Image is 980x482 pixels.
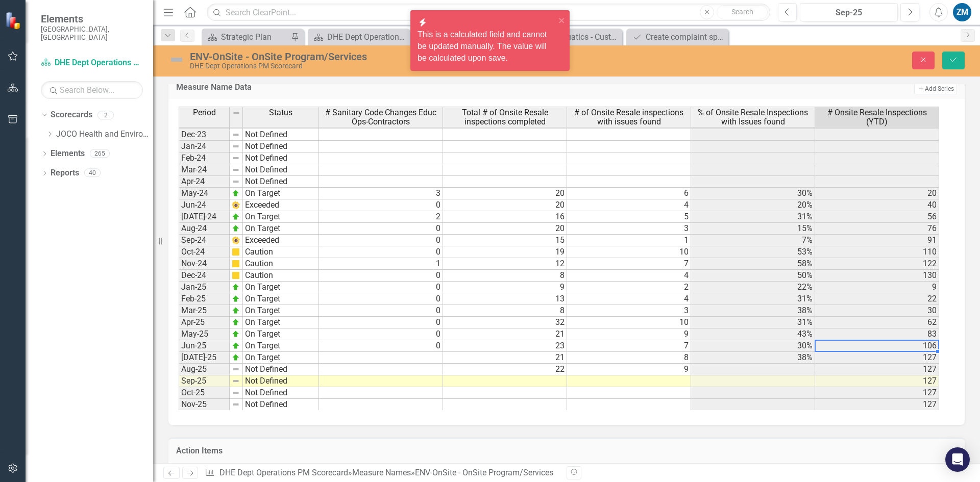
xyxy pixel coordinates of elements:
td: Jan-25 [179,282,230,293]
td: 30% [691,188,815,199]
td: Mar-24 [179,164,230,176]
img: JpT6s+e4AmW+dy7Pk4GTKe+Wf9TP8P3oC8sjWicOEAAAAASUVORK5CYII= [232,236,240,244]
td: 127 [815,352,939,364]
a: DHE Dept Operations PM Scorecard [219,468,348,477]
td: Aug-24 [179,223,230,235]
td: Caution [243,270,319,282]
span: # Sanitary Code Changes Educ Ops-Contractors [321,108,440,126]
td: Feb-25 [179,293,230,305]
td: 56 [815,211,939,223]
div: 265 [90,149,110,158]
td: 21 [443,352,567,364]
td: 30 [815,305,939,317]
td: 50% [691,270,815,282]
td: 32 [443,317,567,328]
div: » » [205,467,559,479]
td: 20 [443,188,567,199]
td: 4 [567,199,691,211]
td: 62 [815,317,939,328]
td: 10 [567,246,691,258]
td: Not Defined [243,141,319,153]
td: 20 [443,199,567,211]
td: Not Defined [243,176,319,188]
td: 7 [567,340,691,352]
td: 7 [567,258,691,270]
td: 9 [443,282,567,293]
td: Jun-24 [179,199,230,211]
td: 31% [691,211,815,223]
img: zOikAAAAAElFTkSuQmCC [232,283,240,291]
img: 8DAGhfEEPCf229AAAAAElFTkSuQmCC [232,109,240,117]
td: Jun-25 [179,340,230,352]
td: 1 [567,235,691,246]
td: 12 [443,258,567,270]
td: 58% [691,258,815,270]
div: This is a calculated field and cannot be updated manually. The value will be calculated upon save. [418,29,555,64]
td: 91 [815,235,939,246]
span: Status [269,108,292,117]
td: 0 [319,223,443,235]
img: ClearPoint Strategy [5,12,23,30]
td: 0 [319,305,443,317]
td: On Target [243,305,319,317]
td: 8 [443,305,567,317]
td: 15% [691,223,815,235]
td: Oct-24 [179,246,230,258]
a: Scorecards [51,109,92,121]
td: On Target [243,328,319,340]
td: 130 [815,270,939,282]
span: Search [731,8,753,16]
span: # Onsite Resale Inspections (YTD) [817,108,937,126]
td: 21 [443,328,567,340]
td: 43% [691,328,815,340]
img: zOikAAAAAElFTkSuQmCC [232,353,240,362]
td: Caution [243,258,319,270]
td: 0 [319,328,443,340]
td: 13 [443,293,567,305]
td: 83 [815,328,939,340]
td: 4 [567,293,691,305]
button: Add Series [914,83,957,94]
a: Create complaint spreadsheet [629,31,726,43]
img: 8DAGhfEEPCf229AAAAAElFTkSuQmCC [232,142,240,150]
td: 8 [567,352,691,364]
td: On Target [243,211,319,223]
td: On Target [243,223,319,235]
img: cBAA0RP0Y6D5n+AAAAAElFTkSuQmCC [232,271,240,280]
span: % of Onsite Resale Inspections with Issues found [693,108,813,126]
td: 0 [319,235,443,246]
td: On Target [243,282,319,293]
td: Exceeded [243,235,319,246]
td: 5 [567,211,691,223]
img: Not Defined [168,52,185,68]
td: On Target [243,293,319,305]
td: [DATE]-24 [179,211,230,223]
td: 10 [567,317,691,328]
td: 20% [691,199,815,211]
td: 2 [567,282,691,293]
td: Not Defined [243,375,319,387]
td: 9 [815,282,939,293]
td: 0 [319,317,443,328]
td: 22% [691,282,815,293]
td: Aug-25 [179,364,230,375]
td: 22 [443,364,567,375]
td: 16 [443,211,567,223]
img: zOikAAAAAElFTkSuQmCC [232,318,240,326]
td: May-24 [179,188,230,199]
img: 8DAGhfEEPCf229AAAAAElFTkSuQmCC [232,131,240,139]
td: May-25 [179,328,230,340]
div: Open Intercom Messenger [945,447,970,472]
td: 38% [691,352,815,364]
td: 76 [815,223,939,235]
td: Exceeded [243,199,319,211]
td: 0 [319,199,443,211]
td: 31% [691,293,815,305]
td: 9 [567,364,691,375]
td: Caution [243,246,319,258]
td: [DATE]-25 [179,352,230,364]
a: Reports [51,167,79,179]
div: Strategic Plan [221,31,288,43]
small: [GEOGRAPHIC_DATA], [GEOGRAPHIC_DATA] [41,25,143,42]
td: 127 [815,387,939,399]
